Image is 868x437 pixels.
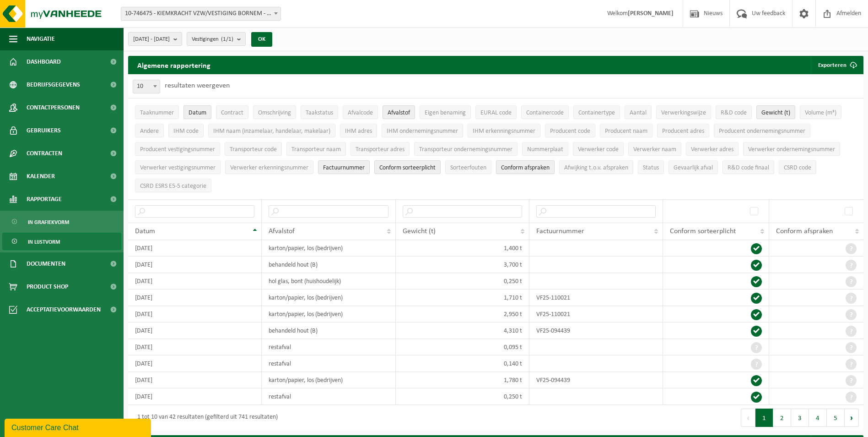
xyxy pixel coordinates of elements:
td: 0,095 t [396,339,529,355]
td: VF25-094439 [529,372,663,388]
td: 4,310 t [396,322,529,339]
span: Factuurnummer [536,228,584,235]
span: Producent vestigingsnummer [140,146,215,153]
button: AfvalstofAfvalstof: Activate to sort [383,105,415,119]
span: Verwerker naam [633,146,676,153]
span: Gewicht (t) [403,228,436,235]
span: Transporteur code [230,146,277,153]
button: Exporteren [811,56,863,74]
span: Verwerkingswijze [661,109,706,116]
span: Dashboard [27,50,61,73]
button: Transporteur adresTransporteur adres: Activate to sort [350,142,410,156]
button: AfvalcodeAfvalcode: Activate to sort [343,105,378,119]
button: R&D codeR&amp;D code: Activate to sort [716,105,752,119]
button: Verwerker ondernemingsnummerVerwerker ondernemingsnummer: Activate to sort [743,142,840,156]
span: Volume (m³) [805,109,836,116]
button: IHM erkenningsnummerIHM erkenningsnummer: Activate to sort [468,124,540,137]
button: TaakstatusTaakstatus: Activate to sort [301,105,338,119]
span: Verwerker erkenningsnummer [230,164,308,171]
button: 1 [755,409,773,427]
button: Verwerker codeVerwerker code: Activate to sort [573,142,624,156]
button: Previous [741,409,755,427]
button: Afwijking t.o.v. afsprakenAfwijking t.o.v. afspraken: Activate to sort [559,160,633,174]
span: Taakstatus [306,109,333,116]
button: Transporteur ondernemingsnummerTransporteur ondernemingsnummer : Activate to sort [414,142,518,156]
span: Navigatie [27,27,55,50]
td: 0,250 t [396,273,529,290]
span: Andere [140,128,159,135]
span: Producent code [550,128,590,135]
span: 10 [133,80,160,93]
td: [DATE] [128,306,262,322]
a: In grafiekvorm [2,213,121,230]
span: Afwijking t.o.v. afspraken [564,164,628,171]
button: Verwerker adresVerwerker adres: Activate to sort [686,142,739,156]
span: CSRD code [784,164,811,171]
span: 10-746475 - KIEMKRACHT VZW/VESTIGING BORNEM - BORNEM [121,7,280,20]
span: IHM erkenningsnummer [473,128,535,135]
button: IHM adresIHM adres: Activate to sort [340,124,377,137]
span: Gewicht (t) [761,109,790,116]
button: 5 [827,409,845,427]
span: Contracten [27,142,62,165]
span: Afvalcode [348,109,373,116]
td: [DATE] [128,240,262,257]
td: 0,250 t [396,388,529,405]
td: VF25-094439 [529,322,663,339]
button: ContractContract: Activate to sort [216,105,248,119]
td: [DATE] [128,388,262,405]
button: SorteerfoutenSorteerfouten: Activate to sort [445,160,491,174]
span: CSRD ESRS E5-5 categorie [140,183,206,190]
button: Next [845,409,859,427]
td: karton/papier, los (bedrijven) [262,290,395,306]
td: [DATE] [128,257,262,273]
span: Producent adres [662,128,704,135]
button: Gevaarlijk afval : Activate to sort [669,160,718,174]
td: behandeld hout (B) [262,257,395,273]
span: Conform afspraken [776,228,833,235]
span: Taaknummer [140,109,174,116]
span: Kalender [27,165,55,188]
td: [DATE] [128,339,262,355]
button: AndereAndere: Activate to sort [135,124,164,137]
span: Producent naam [605,128,647,135]
span: Verwerker code [578,146,619,153]
span: 10 [133,80,160,93]
span: Afvalstof [388,109,410,116]
strong: [PERSON_NAME] [628,10,674,17]
span: [DATE] - [DATE] [133,33,170,46]
a: In lijstvorm [2,233,121,250]
button: 3 [791,409,809,427]
button: Producent codeProducent code: Activate to sort [545,124,595,137]
span: Bedrijfsgegevens [27,73,80,96]
button: TaaknummerTaaknummer: Activate to remove sorting [135,105,179,119]
span: Verwerker vestigingsnummer [140,164,216,171]
td: 0,140 t [396,355,529,372]
button: R&D code finaalR&amp;D code finaal: Activate to sort [722,160,774,174]
span: Conform afspraken [501,164,550,171]
iframe: chat widget [5,417,153,437]
span: In lijstvorm [28,233,60,251]
td: karton/papier, los (bedrijven) [262,306,395,322]
button: ContainercodeContainercode: Activate to sort [521,105,569,119]
span: IHM naam (inzamelaar, handelaar, makelaar) [213,128,330,135]
span: Contactpersonen [27,96,80,119]
button: Producent adresProducent adres: Activate to sort [657,124,709,137]
td: 3,700 t [396,257,529,273]
span: Transporteur naam [291,146,341,153]
button: StatusStatus: Activate to sort [638,160,664,174]
button: Vestigingen(1/1) [187,32,246,46]
span: Acceptatievoorwaarden [27,298,101,321]
button: Producent naamProducent naam: Activate to sort [600,124,652,137]
button: DatumDatum: Activate to sort [183,105,211,119]
button: Transporteur codeTransporteur code: Activate to sort [225,142,282,156]
button: Eigen benamingEigen benaming: Activate to sort [420,105,471,119]
span: Nummerplaat [527,146,563,153]
span: R&D code [721,109,747,116]
button: IHM codeIHM code: Activate to sort [168,124,204,137]
button: Producent vestigingsnummerProducent vestigingsnummer: Activate to sort [135,142,220,156]
td: restafval [262,355,395,372]
span: Rapportage [27,188,62,211]
button: OK [251,32,272,47]
span: Afvalstof [269,228,295,235]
